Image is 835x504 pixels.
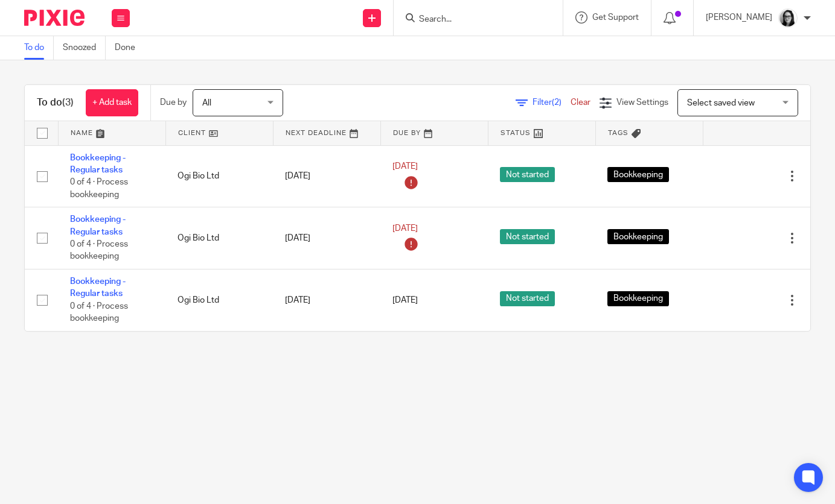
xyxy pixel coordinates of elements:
span: Bookkeeping [607,229,669,244]
span: 0 of 4 · Process bookkeeping [70,240,128,261]
span: Bookkeeping [607,167,669,182]
h1: To do [37,96,74,109]
span: 0 of 4 · Process bookkeeping [70,178,128,199]
span: [DATE] [392,224,418,233]
span: Get Support [592,13,639,22]
td: [DATE] [273,207,380,269]
span: (2) [552,98,561,107]
p: [PERSON_NAME] [706,11,772,24]
span: All [202,99,211,107]
span: Tags [608,130,629,136]
span: Not started [500,229,555,244]
img: Pixie [24,10,85,26]
span: [DATE] [392,296,418,304]
span: Not started [500,291,555,306]
a: Bookkeeping - Regular tasks [70,154,126,174]
input: Search [418,14,526,25]
a: Snoozed [63,36,106,60]
a: Done [115,36,144,60]
td: [DATE] [273,145,380,207]
span: [DATE] [392,162,418,171]
span: Not started [500,167,555,182]
a: Clear [571,98,590,107]
a: Bookkeeping - Regular tasks [70,277,126,298]
a: + Add task [86,89,138,116]
span: View Settings [616,98,668,107]
a: Bookkeeping - Regular tasks [70,215,126,236]
span: Select saved view [687,99,755,107]
span: (3) [62,98,74,107]
td: Ogi Bio Ltd [165,145,273,207]
span: 0 of 4 · Process bookkeeping [70,302,128,323]
img: Profile%20photo.jpeg [778,8,798,28]
p: Due by [160,96,187,109]
td: Ogi Bio Ltd [165,269,273,331]
td: [DATE] [273,269,380,331]
td: Ogi Bio Ltd [165,207,273,269]
a: To do [24,36,54,60]
span: Filter [533,98,571,107]
span: Bookkeeping [607,291,669,306]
